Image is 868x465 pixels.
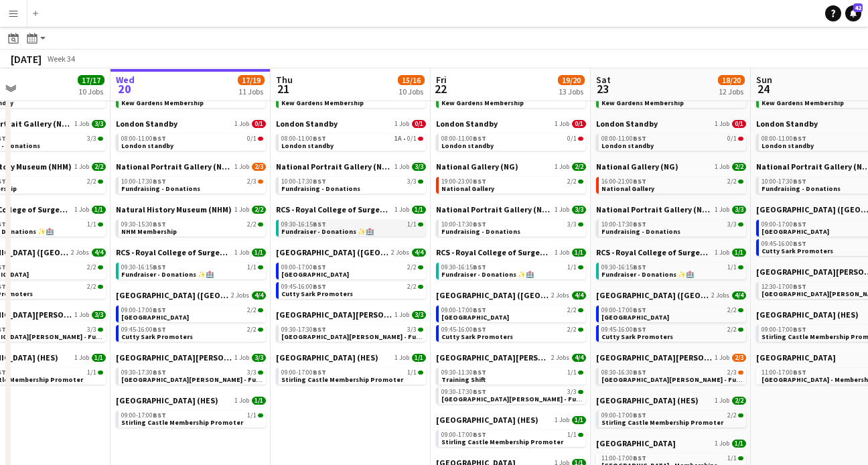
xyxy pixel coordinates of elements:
span: London standby [441,141,494,150]
a: RCS - Royal College of Surgeons1 Job1/1 [436,247,586,257]
a: 10:00-17:30BST3/3Fundraising - Donations [441,220,583,235]
a: [GEOGRAPHIC_DATA] ([GEOGRAPHIC_DATA])2 Jobs4/4 [276,247,426,257]
span: National Portrait Gallery (NPG) [596,204,712,214]
span: BST [633,177,646,186]
a: National Gallery (NG)1 Job2/2 [596,161,746,172]
span: National Portrait Gallery (NPG) [276,161,392,172]
span: National Gallery [601,184,654,193]
span: BST [793,134,806,143]
span: 1/1 [412,206,426,214]
span: 2/2 [92,163,106,171]
span: London Standby [276,119,338,129]
span: 09:30-16:15 [121,264,166,271]
span: 3/3 [572,206,586,214]
span: 1 Job [394,163,409,171]
a: 08:00-11:00BST0/1London standby [601,134,743,149]
span: 2/2 [567,307,577,314]
a: RCS - Royal College of Surgeons1 Job1/1 [116,247,266,257]
span: BST [793,177,806,186]
span: 2/2 [247,221,257,228]
span: BST [313,263,326,271]
div: • [281,135,423,142]
a: 09:45-16:00BST2/2Cutty Sark Promoters [601,325,743,340]
span: 10:00-17:30 [762,178,806,185]
span: 0/1 [412,120,426,128]
span: Royal Museums Greenwich (RMG) [596,290,709,300]
span: RCS - Royal College of Surgeons [276,204,392,214]
span: 19:00-23:00 [441,178,486,185]
span: BST [633,263,646,271]
span: RCS - Royal College of Surgeons [436,247,552,257]
span: Fundraising - Donations [121,184,200,193]
span: 1 Job [715,120,729,128]
span: 1 Job [555,163,569,171]
span: 1 Job [234,163,249,171]
span: BST [153,306,166,314]
span: 09:30-16:15 [281,221,326,228]
span: 3/3 [567,221,577,228]
span: 1 Job [715,163,729,171]
span: 2/2 [407,283,417,290]
div: London Standby1 Job0/108:00-11:00BST0/1London standby [596,119,746,161]
span: BST [633,134,646,143]
span: 0/1 [247,135,257,142]
span: 2 Jobs [711,291,729,300]
span: 0/1 [407,135,417,142]
span: 2/2 [247,307,257,314]
span: NHM Membership [121,227,177,236]
a: [GEOGRAPHIC_DATA] ([GEOGRAPHIC_DATA])2 Jobs4/4 [436,290,586,300]
span: Cutty Sark Promoters [281,289,353,298]
span: National Portrait Gallery (NPG) [116,161,232,172]
span: 3/3 [727,221,737,228]
span: National Portrait Gallery (NPG) [436,204,552,214]
div: Natural History Museum (NHM)1 Job2/209:30-15:30BST2/2NHM Membership [116,204,266,247]
div: RCS - Royal College of Surgeons1 Job1/109:30-16:15BST1/1Fundraiser - Donations ✨🏥 [596,247,746,290]
span: 2 Jobs [551,291,569,300]
span: 4/4 [92,249,106,257]
span: 09:00-17:00 [601,307,646,314]
span: BST [633,220,646,228]
span: BST [793,282,806,291]
span: 1 Job [74,163,89,171]
span: London standby [121,141,173,150]
span: BST [313,177,326,186]
span: 1/1 [572,249,586,257]
span: Royal Observatory [441,313,509,322]
span: BST [153,134,166,143]
span: 10:00-17:30 [601,221,646,228]
div: [GEOGRAPHIC_DATA] ([GEOGRAPHIC_DATA])2 Jobs4/409:00-17:00BST2/2[GEOGRAPHIC_DATA]09:45-16:00BST2/2... [596,290,746,352]
span: National Gallery [441,184,494,193]
span: 1 Job [555,249,569,257]
span: London Standby [756,119,818,129]
span: 1/1 [407,221,417,228]
span: 1A [394,135,402,142]
span: BST [473,306,486,314]
div: RCS - Royal College of Surgeons1 Job1/109:30-16:15BST1/1Fundraiser - Donations ✨🏥 [116,247,266,290]
span: 1 Job [394,311,409,319]
a: Natural History Museum (NHM)1 Job2/2 [116,204,266,214]
div: National Gallery (NG)1 Job2/216:00-21:00BST2/2National Gallery [596,161,746,204]
span: 09:00-17:00 [121,307,166,314]
span: 09:00-17:00 [441,307,486,314]
span: London Standby [596,119,658,129]
a: 16:00-21:00BST2/2National Gallery [601,177,743,192]
span: BST [473,325,486,334]
a: 10:00-17:30BST3/3Fundraising - Donations [281,177,423,192]
div: London Standby1 Job0/108:00-11:00BST1A•0/1London standby [276,119,426,161]
span: 42 [853,3,863,12]
span: Cutty Sark Promoters [762,247,833,255]
span: 1 Job [394,120,409,128]
span: 1/1 [247,264,257,271]
a: 08:00-11:00BST0/1London standby [121,134,263,149]
span: Kew Gardens Membership [121,98,204,107]
a: 09:30-16:15BST1/1Fundraiser - Donations ✨🏥 [441,263,583,278]
a: 09:00-17:00BST2/2[GEOGRAPHIC_DATA] [441,306,583,321]
span: 3/3 [87,135,96,142]
a: 09:45-16:00BST2/2Cutty Sark Promoters [441,325,583,340]
div: [GEOGRAPHIC_DATA] ([GEOGRAPHIC_DATA])2 Jobs4/409:00-17:00BST2/2[GEOGRAPHIC_DATA]09:45-16:00BST2/2... [116,290,266,352]
span: 09:45-16:00 [281,283,326,290]
span: 3/3 [412,163,426,171]
span: 12:30-17:00 [762,283,806,290]
span: Kew Gardens Membership [441,98,524,107]
span: 16:00-21:00 [601,178,646,185]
